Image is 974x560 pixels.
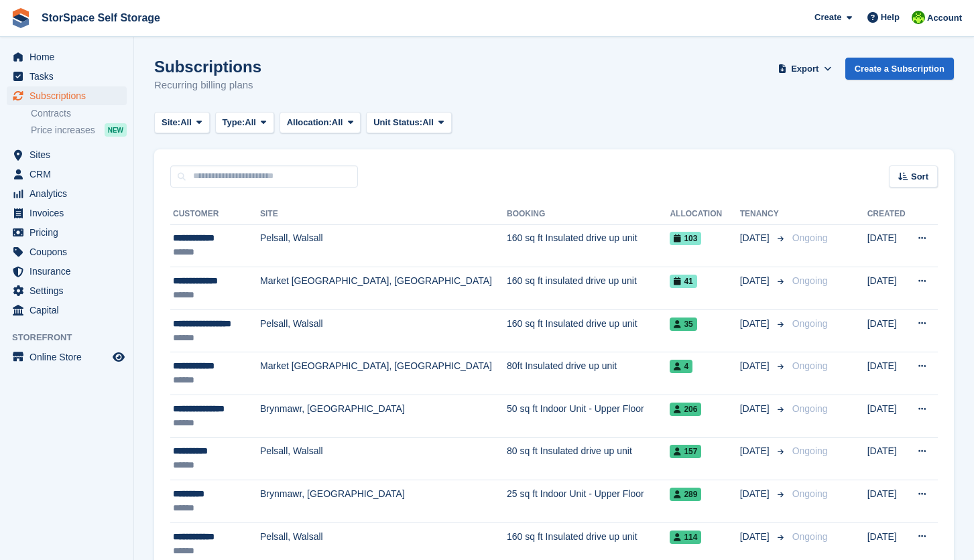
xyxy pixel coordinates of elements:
span: [DATE] [740,402,772,416]
span: Insurance [29,262,110,281]
a: menu [7,204,127,222]
a: menu [7,348,127,366]
span: Ongoing [792,232,828,243]
td: 80 sq ft Insulated drive up unit [507,437,670,480]
button: Unit Status: All [366,112,451,134]
td: 80ft Insulated drive up unit [507,352,670,395]
td: Brynmawr, [GEOGRAPHIC_DATA] [260,395,507,438]
th: Site [260,204,507,225]
td: Pelsall, Walsall [260,309,507,352]
td: 25 sq ft Indoor Unit - Upper Floor [507,480,670,523]
span: All [180,116,192,129]
span: Pricing [29,223,110,242]
a: menu [7,223,127,242]
th: Tenancy [740,204,787,225]
a: menu [7,242,127,261]
span: 289 [670,488,701,501]
span: All [422,116,434,129]
button: Site: All [154,112,210,134]
span: 41 [670,275,696,288]
a: Price increases NEW [31,123,127,137]
a: StorSpace Self Storage [36,7,166,29]
td: [DATE] [867,395,908,438]
td: [DATE] [867,437,908,480]
span: Storefront [12,331,133,344]
td: 160 sq ft insulated drive up unit [507,267,670,310]
span: Ongoing [792,531,828,542]
a: Create a Subscription [845,58,954,80]
a: menu [7,281,127,300]
span: Sites [29,145,110,164]
span: Site: [162,116,180,129]
span: All [332,116,343,129]
span: 4 [670,360,692,373]
span: 114 [670,531,701,544]
th: Allocation [670,204,739,225]
div: NEW [105,123,127,137]
span: [DATE] [740,231,772,245]
td: Brynmawr, [GEOGRAPHIC_DATA] [260,480,507,523]
span: Online Store [29,348,110,366]
a: menu [7,184,127,203]
p: Recurring billing plans [154,78,261,93]
th: Created [867,204,908,225]
span: 157 [670,445,701,458]
span: Capital [29,301,110,320]
span: All [245,116,256,129]
button: Export [776,58,835,80]
td: [DATE] [867,480,908,523]
span: Price increases [31,124,95,137]
span: Ongoing [792,445,828,456]
span: [DATE] [740,359,772,373]
a: menu [7,67,127,86]
span: Account [927,11,962,25]
span: Subscriptions [29,86,110,105]
span: Help [881,11,900,24]
span: Create [814,11,841,24]
td: Pelsall, Walsall [260,224,507,267]
span: Analytics [29,184,110,203]
td: Pelsall, Walsall [260,437,507,480]
span: [DATE] [740,487,772,501]
td: [DATE] [867,224,908,267]
span: [DATE] [740,317,772,331]
td: Market [GEOGRAPHIC_DATA], [GEOGRAPHIC_DATA] [260,267,507,310]
a: menu [7,165,127,184]
td: 50 sq ft Indoor Unit - Upper Floor [507,395,670,438]
span: Ongoing [792,318,828,329]
h1: Subscriptions [154,58,261,76]
span: Coupons [29,242,110,261]
a: menu [7,145,127,164]
span: Ongoing [792,275,828,286]
a: menu [7,262,127,281]
th: Customer [170,204,260,225]
span: Tasks [29,67,110,86]
td: [DATE] [867,352,908,395]
img: stora-icon-8386f47178a22dfd0bd8f6a31ec36ba5ce8667c1dd55bd0f319d3a0aa187defe.svg [11,8,31,28]
td: 160 sq ft Insulated drive up unit [507,309,670,352]
button: Type: All [215,112,274,134]
span: Invoices [29,204,110,222]
td: Market [GEOGRAPHIC_DATA], [GEOGRAPHIC_DATA] [260,352,507,395]
a: menu [7,301,127,320]
span: [DATE] [740,444,772,458]
img: paul catt [912,11,925,24]
a: menu [7,86,127,105]
td: 160 sq ft Insulated drive up unit [507,224,670,267]
button: Allocation: All [280,112,361,134]
span: 103 [670,232,701,245]
th: Booking [507,204,670,225]
span: Settings [29,281,110,300]
span: Unit Status: [373,116,422,129]
span: Type: [223,116,245,129]
span: 35 [670,318,696,331]
span: Ongoing [792,488,828,499]
span: Allocation: [287,116,332,129]
td: [DATE] [867,267,908,310]
span: CRM [29,165,110,184]
a: Contracts [31,107,127,120]
a: menu [7,48,127,66]
span: Home [29,48,110,66]
span: Sort [911,170,928,184]
span: [DATE] [740,274,772,288]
